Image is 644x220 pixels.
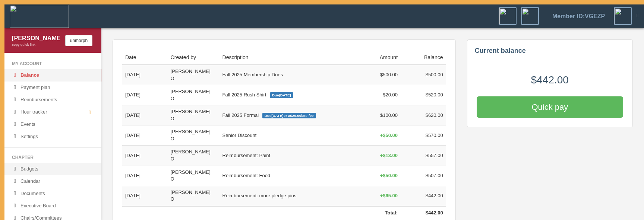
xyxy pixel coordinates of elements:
[380,72,398,77] span: $500.00
[122,146,168,166] td: [DATE]
[171,68,212,81] span: [PERSON_NAME], O
[4,94,101,106] a: Reimbursements
[171,89,212,101] span: [PERSON_NAME], O
[283,114,313,118] span: or a late fee
[4,118,101,131] a: Events
[426,72,443,77] span: $500.00
[122,166,168,186] td: [DATE]
[543,5,614,28] a: Member ID: VGEZP
[270,92,293,98] span: Due
[171,54,217,61] div: Created by
[171,149,212,162] span: [PERSON_NAME], O
[122,186,168,206] td: [DATE]
[380,193,398,198] span: + $65.00
[426,193,443,198] span: $442.00
[271,114,283,118] span: [DATE]
[383,92,398,98] span: $20.00
[4,200,101,212] a: Executive Board
[4,188,101,200] a: Documents
[222,112,316,118] span: Fall 2025 Formal
[122,105,168,125] td: [DATE]
[262,113,316,119] span: Due
[358,54,398,61] div: Amount
[222,173,271,178] span: Reimbursement: Food
[222,92,293,98] span: Fall 2025 Rush Shirt
[171,169,212,182] span: [PERSON_NAME], O
[426,153,443,158] span: $557.00
[426,92,443,98] span: $520.00
[4,58,101,69] li: My Account
[122,206,401,220] td: Total:
[122,65,168,85] td: [DATE]
[380,133,398,138] span: + $50.00
[4,82,101,94] a: Payment plan
[171,189,212,202] span: [PERSON_NAME], O
[404,54,443,61] div: Balance
[4,69,101,82] a: Balance
[380,153,398,158] span: + $13.00
[4,131,101,143] a: Settings
[222,54,353,61] div: Description
[4,163,101,175] a: Budgets
[122,125,168,146] td: [DATE]
[222,153,271,158] span: Reimbursement: Paint
[531,74,569,86] span: $442.00
[426,210,443,216] span: $442.00
[279,93,291,97] span: [DATE]
[426,173,443,178] span: $507.00
[222,133,257,138] span: Senior Discount
[12,42,60,47] div: copy quick link
[122,85,168,105] td: [DATE]
[171,109,212,121] span: [PERSON_NAME], O
[222,193,297,198] span: Reimbursement: more pledge pins
[65,35,92,46] button: unmorph
[4,175,101,188] a: Calendar
[475,47,526,55] h4: Current balance
[290,114,301,118] span: $25.00
[426,133,443,138] span: $570.00
[380,173,398,178] span: + $50.00
[222,72,283,77] span: Fall 2025 Membership Dues
[12,34,60,42] div: [PERSON_NAME] Jordan
[4,106,101,118] a: Hour tracker
[477,96,623,118] button: Quick pay
[125,54,165,61] div: Date
[171,129,212,141] span: [PERSON_NAME], O
[4,152,101,163] li: Chapter
[426,112,443,118] span: $620.00
[380,112,398,118] span: $100.00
